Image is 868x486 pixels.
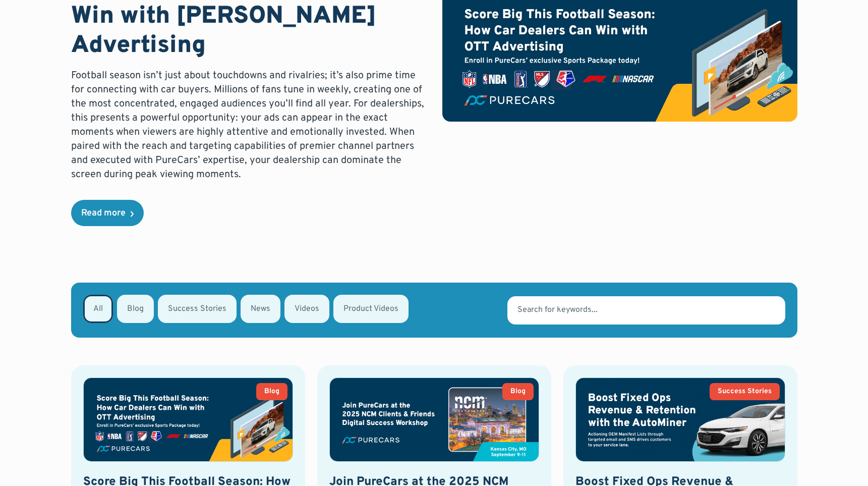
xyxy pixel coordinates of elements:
div: Blog [510,388,526,395]
div: Read more [81,209,126,218]
p: Football season isn’t just about touchdowns and rivalries; it’s also prime time for connecting wi... [71,69,426,182]
form: Email Form [71,283,797,338]
a: Read more [71,200,144,226]
input: Search for keywords... [507,296,785,325]
div: Success Stories [718,388,772,395]
div: Blog [264,388,279,395]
